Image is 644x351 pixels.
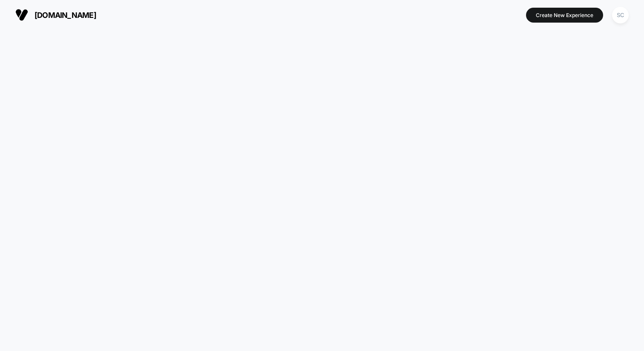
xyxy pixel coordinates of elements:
[15,9,28,21] img: Visually logo
[526,8,603,23] button: Create New Experience
[13,8,99,22] button: [DOMAIN_NAME]
[612,7,629,23] div: SC
[34,11,96,20] span: [DOMAIN_NAME]
[609,6,631,24] button: SC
